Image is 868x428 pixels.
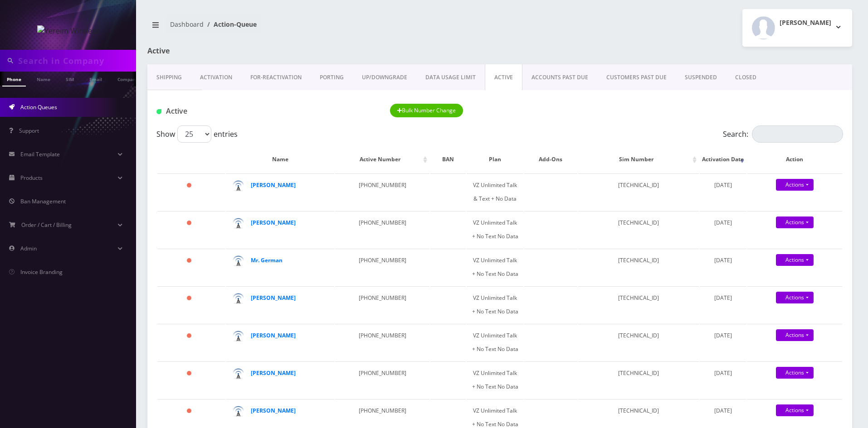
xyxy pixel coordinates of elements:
[430,146,466,173] th: BAN
[147,47,373,55] h1: Active
[147,15,493,41] nav: breadcrumb
[578,361,699,398] td: [TECHNICAL_ID]
[578,211,699,248] td: [TECHNICAL_ID]
[742,9,852,47] button: [PERSON_NAME]
[19,127,39,135] span: Support
[776,292,814,303] a: Actions
[32,72,55,86] a: Name
[61,72,78,86] a: SIM
[20,103,57,111] span: Action Queues
[191,64,241,91] a: Activation
[311,64,353,91] a: PORTING
[522,64,597,91] a: ACCOUNTS PAST DUE
[353,64,416,91] a: UP/DOWNGRADE
[390,104,463,117] button: Bulk Number Change
[485,64,522,91] a: ACTIVE
[241,64,311,91] a: FOR-REActivation
[524,146,577,173] th: Add-Ons
[251,181,296,189] a: [PERSON_NAME]
[20,268,63,276] span: Invoice Branding
[776,367,814,379] a: Actions
[156,125,238,143] label: Show entries
[467,211,523,248] td: VZ Unlimited Talk + No Text No Data
[714,219,732,226] span: [DATE]
[251,294,296,302] a: [PERSON_NAME]
[156,109,161,114] img: Active
[20,174,43,182] span: Products
[113,72,143,86] a: Company
[170,20,204,29] a: Dashboard
[20,150,60,158] span: Email Template
[467,324,523,361] td: VZ Unlimited Talk + No Text No Data
[578,146,699,173] th: Sim Number: activate to sort column ascending
[20,245,37,252] span: Admin
[335,324,429,361] td: [PHONE_NUMBER]
[723,125,843,143] label: Search:
[578,173,699,210] td: [TECHNICAL_ID]
[726,64,766,91] a: CLOSED
[714,369,732,377] span: [DATE]
[776,179,814,191] a: Actions
[18,52,134,69] input: Search in Company
[335,146,429,173] th: Active Number: activate to sort column ascending
[251,256,283,264] a: Mr. German
[714,332,732,339] span: [DATE]
[177,125,211,143] select: Showentries
[251,332,296,339] a: [PERSON_NAME]
[714,256,732,264] span: [DATE]
[20,197,66,205] span: Ban Management
[776,254,814,266] a: Actions
[335,173,429,210] td: [PHONE_NUMBER]
[747,146,842,173] th: Action
[2,72,26,87] a: Phone
[335,286,429,323] td: [PHONE_NUMBER]
[467,249,523,285] td: VZ Unlimited Talk + No Text No Data
[85,72,107,86] a: Email
[467,361,523,398] td: VZ Unlimited Talk + No Text No Data
[147,64,191,91] a: Shipping
[467,146,523,173] th: Plan
[226,146,334,173] th: Name
[335,249,429,285] td: [PHONE_NUMBER]
[335,361,429,398] td: [PHONE_NUMBER]
[204,19,257,29] li: Action-Queue
[21,221,72,229] span: Order / Cart / Billing
[467,173,523,210] td: VZ Unlimited Talk & Text + No Data
[156,107,376,115] h1: Active
[597,64,676,91] a: CUSTOMERS PAST DUE
[467,286,523,323] td: VZ Unlimited Talk + No Text No Data
[37,25,99,36] img: Yereim Wireless
[251,219,296,226] a: [PERSON_NAME]
[776,216,814,228] a: Actions
[776,329,814,341] a: Actions
[780,19,831,27] h2: [PERSON_NAME]
[752,125,843,143] input: Search:
[251,369,296,377] a: [PERSON_NAME]
[776,404,814,416] a: Actions
[578,249,699,285] td: [TECHNICAL_ID]
[416,64,485,91] a: DATA USAGE LIMIT
[335,211,429,248] td: [PHONE_NUMBER]
[251,407,296,414] a: [PERSON_NAME]
[676,64,726,91] a: SUSPENDED
[714,181,732,189] span: [DATE]
[578,324,699,361] td: [TECHNICAL_ID]
[700,146,746,173] th: Activation Date: activate to sort column ascending
[714,407,732,414] span: [DATE]
[578,286,699,323] td: [TECHNICAL_ID]
[714,294,732,302] span: [DATE]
